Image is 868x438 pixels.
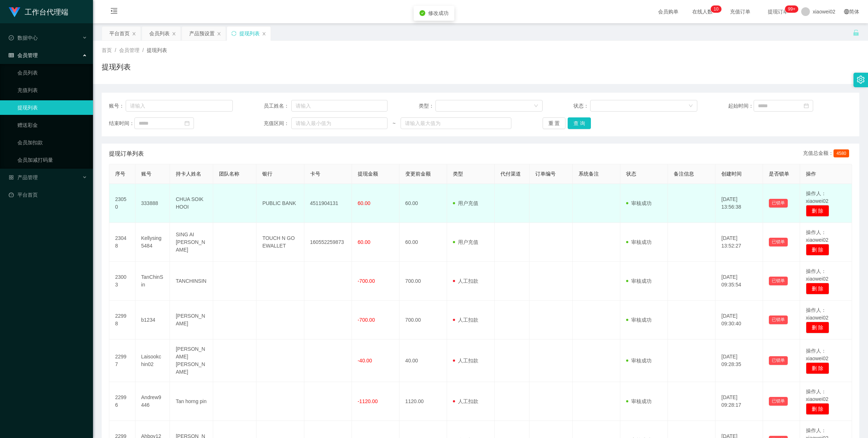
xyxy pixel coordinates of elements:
span: 操作人：xiaowei02 [806,190,828,204]
td: b1234 [135,301,170,339]
span: 团队名称 [219,171,239,177]
i: 图标: down [534,104,538,109]
td: CHUA SOIK HOOI [170,184,213,223]
span: 是否锁单 [769,171,789,177]
p: 0 [716,5,719,13]
span: 操作人：xiaowei02 [806,348,828,361]
span: 审核成功 [626,239,652,245]
span: 用户充值 [453,200,478,206]
a: 工作台代理端 [9,9,68,15]
td: 1120.00 [399,382,447,421]
span: 代付渠道 [500,171,521,177]
span: 类型 [453,171,463,177]
span: 60.00 [358,239,370,245]
sup: 10 [711,5,721,13]
i: 图标: close [132,32,136,36]
i: 图标: unlock [853,29,859,36]
td: TOUCH N GO EWALLET [256,223,304,262]
span: 首页 [102,47,112,53]
i: 图标: calendar [184,121,190,126]
span: 提现订单列表 [109,149,144,158]
td: [DATE] 09:35:54 [715,262,763,301]
span: / [142,47,144,53]
td: [DATE] 09:30:40 [715,301,763,339]
span: 产品管理 [9,174,38,180]
td: [PERSON_NAME] [170,301,213,339]
input: 请输入 [126,100,233,112]
span: 操作人：xiaowei02 [806,389,828,402]
span: 充值订单 [726,9,754,14]
td: 700.00 [399,262,447,301]
h1: 提现列表 [102,61,131,72]
div: 平台首页 [109,27,130,40]
td: Andrew9446 [135,382,170,421]
button: 删 除 [806,205,829,217]
span: 创建时间 [721,171,742,177]
input: 请输入 [291,100,388,112]
td: [PERSON_NAME] [PERSON_NAME] [170,339,213,382]
input: 请输入最大值为 [401,117,511,129]
span: 4580 [833,149,849,157]
span: 审核成功 [626,398,652,404]
span: 提现金额 [358,171,378,177]
div: 产品预设置 [189,27,215,40]
td: Kellysing5484 [135,223,170,262]
span: 操作人：xiaowei02 [806,268,828,282]
span: 订单编号 [535,171,556,177]
i: 图标: menu-fold [102,0,126,24]
span: 变更前金额 [405,171,431,177]
span: 在线人数 [689,9,716,14]
span: 会员管理 [119,47,139,53]
span: 审核成功 [626,278,652,284]
td: PUBLIC BANK [256,184,304,223]
button: 已锁单 [769,238,788,246]
i: 图标: close [217,32,221,36]
a: 会员加减打码量 [17,153,87,167]
span: 系统备注 [579,171,599,177]
td: 23048 [109,223,135,262]
span: 修改成功 [428,10,449,16]
span: -40.00 [358,358,372,363]
td: [DATE] 13:56:38 [715,184,763,223]
i: icon: check-circle [419,10,425,16]
td: [DATE] 13:52:27 [715,223,763,262]
span: 数据中心 [9,35,38,41]
span: 状态： [573,102,591,110]
button: 已锁单 [769,316,788,324]
span: 持卡人姓名 [176,171,201,177]
i: 图标: appstore-o [9,175,14,180]
sup: 1186 [785,5,798,13]
h1: 工作台代理端 [25,0,68,24]
span: 人工扣款 [453,358,478,363]
td: [DATE] 09:28:35 [715,339,763,382]
span: 银行 [262,171,272,177]
i: 图标: setting [857,76,865,84]
span: 操作 [806,171,816,177]
i: 图标: table [9,53,14,58]
button: 重 置 [543,117,566,129]
i: 图标: calendar [804,103,809,108]
a: 会员列表 [17,65,87,80]
a: 图标: dashboard平台首页 [9,188,87,202]
i: 图标: down [689,104,693,109]
td: 333888 [135,184,170,223]
i: 图标: sync [231,31,236,36]
td: 160552259873 [304,223,352,262]
button: 删 除 [806,244,829,256]
a: 会员加扣款 [17,135,87,150]
span: 会员管理 [9,52,38,58]
td: SING AI [PERSON_NAME] [170,223,213,262]
i: 图标: check-circle-o [9,35,14,40]
button: 删 除 [806,322,829,333]
td: 23050 [109,184,135,223]
button: 已锁单 [769,277,788,285]
a: 赠送彩金 [17,118,87,132]
span: -700.00 [358,278,375,284]
button: 已锁单 [769,397,788,406]
span: 操作人：xiaowei02 [806,229,828,243]
span: 操作人：xiaowei02 [806,307,828,321]
span: 账号： [109,102,126,110]
button: 已锁单 [769,356,788,365]
td: TanChinSin [135,262,170,301]
div: 会员列表 [149,27,170,40]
